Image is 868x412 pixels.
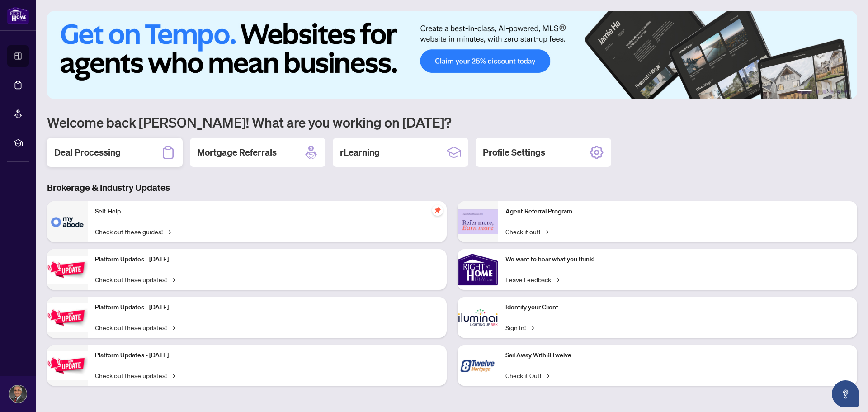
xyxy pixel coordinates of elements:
[832,380,859,407] button: Open asap
[197,146,277,159] h2: Mortgage Referrals
[483,146,545,159] h2: Profile Settings
[544,227,548,237] span: →
[95,275,175,284] a: Check out these updates!→
[47,114,857,131] h1: Welcome back [PERSON_NAME]! What are you working on [DATE]?
[458,345,498,386] img: Sail Away With 8Twelve
[844,90,848,94] button: 6
[505,275,559,284] a: Leave Feedback→
[545,370,549,380] span: →
[458,209,498,234] img: Agent Referral Program
[830,90,834,94] button: 4
[9,385,27,403] img: Profile Icon
[95,227,171,237] a: Check out these guides!→
[95,207,439,217] p: Self-Help
[47,181,857,194] h3: Brokerage & Industry Updates
[95,303,439,313] p: Platform Updates - [DATE]
[47,11,857,99] img: Slide 0
[166,227,171,237] span: →
[529,322,534,332] span: →
[7,7,29,24] img: logo
[555,275,559,284] span: →
[432,205,443,216] span: pushpin
[47,256,88,284] img: Platform Updates - July 21, 2025
[170,322,175,332] span: →
[54,146,121,159] h2: Deal Processing
[505,350,850,360] p: Sail Away With 8Twelve
[95,370,175,380] a: Check out these updates!→
[47,201,88,242] img: Self-Help
[505,207,850,217] p: Agent Referral Program
[47,303,88,332] img: Platform Updates - July 8, 2025
[505,255,850,265] p: We want to hear what you think!
[505,370,549,380] a: Check it Out!→
[170,370,175,380] span: →
[95,350,439,360] p: Platform Updates - [DATE]
[816,90,819,94] button: 2
[458,297,498,338] img: Identify your Client
[458,249,498,290] img: We want to hear what you think!
[837,90,841,94] button: 5
[47,351,88,380] img: Platform Updates - June 23, 2025
[505,303,850,313] p: Identify your Client
[823,90,826,94] button: 3
[797,90,812,94] button: 1
[505,227,548,237] a: Check it out!→
[505,322,534,332] a: Sign In!→
[95,255,439,265] p: Platform Updates - [DATE]
[340,146,380,159] h2: rLearning
[170,275,175,284] span: →
[95,322,175,332] a: Check out these updates!→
